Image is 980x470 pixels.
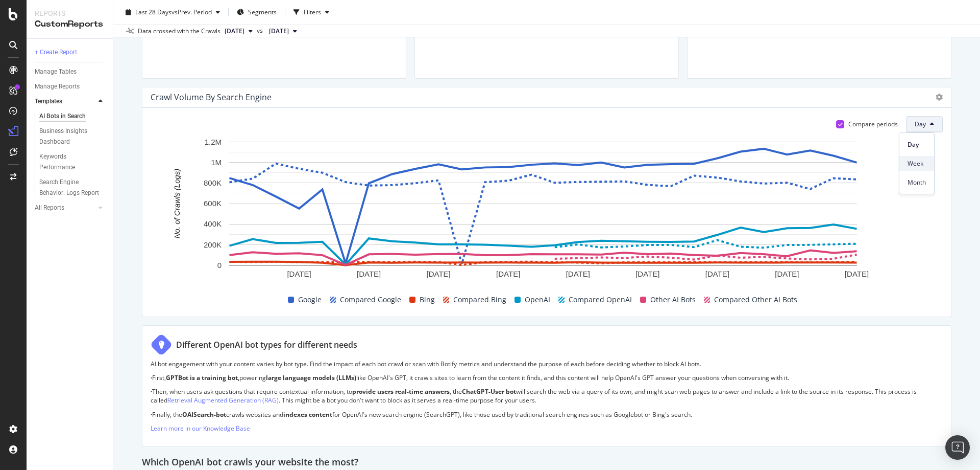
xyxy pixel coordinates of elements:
[265,25,301,37] button: [DATE]
[204,219,222,228] text: 400K
[35,203,95,213] a: All Reports
[39,111,106,122] a: AI Bots in Search
[289,4,333,20] button: Filters
[35,81,80,92] div: Manage Reports
[151,387,943,405] p: Then, when users ask questions that require contextual information, to , the will search the web ...
[225,27,244,36] span: 2025 Aug. 20th
[35,8,105,18] div: Reports
[357,270,381,278] text: [DATE]
[569,294,632,306] span: Compared OpenAI
[35,18,105,30] div: CustomReports
[142,325,951,446] div: Different OpenAI bot types for different needsAI bot engagement with your content varies by bot t...
[945,435,970,460] div: Open Intercom Messenger
[39,151,96,173] div: Keywords Performance
[151,360,943,368] p: AI bot engagement with your content varies by bot type. Find the impact of each bot crawl or scan...
[151,424,250,433] a: Learn more in our Knowledge Base
[453,294,506,306] span: Compared Bing
[908,159,926,168] span: Week
[151,410,943,419] p: Finally, the crawls websites and for OpenAI's new search engine (SearchGPT), like those used by t...
[39,111,86,122] div: AI Bots in Search
[848,120,898,128] div: Compare periods
[35,96,95,107] a: Templates
[35,66,77,77] div: Manage Tables
[352,387,450,396] strong: provide users real-time answers
[205,138,222,146] text: 1.2M
[420,294,435,306] span: Bing
[204,199,222,208] text: 600K
[151,373,943,382] p: First, powering like OpenAI's GPT, it crawls sites to learn from the content it finds, and this c...
[142,87,951,317] div: Crawl Volume By Search EngineCompare periodsDayA chart.GoogleCompared GoogleBingCompared BingOpen...
[217,261,222,270] text: 0
[566,270,590,278] text: [DATE]
[39,126,106,147] a: Business Insights Dashboard
[257,26,265,35] span: vs
[151,92,272,102] div: Crawl Volume By Search Engine
[151,373,152,382] strong: ·
[35,203,64,213] div: All Reports
[121,4,224,20] button: Last 28 DaysvsPrev. Period
[525,294,550,306] span: OpenAI
[635,270,659,278] text: [DATE]
[298,294,322,306] span: Google
[39,177,106,198] a: Search Engine Behavior: Logs Report
[204,178,222,187] text: 800K
[35,96,62,107] div: Templates
[908,178,926,187] span: Month
[845,270,869,278] text: [DATE]
[176,339,357,351] div: Different OpenAI bot types for different needs
[248,8,277,16] span: Segments
[906,116,943,132] button: Day
[304,8,321,16] div: Filters
[166,373,239,382] strong: GPTBot is a training bot,
[340,294,401,306] span: Compared Google
[650,294,696,306] span: Other AI Bots
[496,270,520,278] text: [DATE]
[138,27,220,36] div: Data crossed with the Crawls
[39,151,106,173] a: Keywords Performance
[211,158,222,167] text: 1M
[35,66,106,77] a: Manage Tables
[171,8,212,16] span: vs Prev. Period
[915,120,926,128] span: Day
[151,387,152,396] strong: ·
[462,387,516,396] strong: ChatGPT-User bot
[705,270,729,278] text: [DATE]
[269,27,289,36] span: 2025 Jul. 17th
[775,270,799,278] text: [DATE]
[220,25,257,37] button: [DATE]
[283,410,332,419] strong: indexes content
[182,410,226,419] strong: OAISearch-bot
[35,81,106,92] a: Manage Reports
[173,169,181,239] text: No. of Crawls (Logs)
[35,47,106,58] a: + Create Report
[167,396,279,405] a: Retrieval Augmented Generation (RAG)
[39,177,100,198] div: Search Engine Behavior: Logs Report
[151,410,152,419] strong: ·
[39,126,98,147] div: Business Insights Dashboard
[204,240,222,249] text: 200K
[908,140,926,149] span: Day
[151,137,935,291] svg: A chart.
[714,294,797,306] span: Compared Other AI Bots
[233,4,281,20] button: Segments
[287,270,311,278] text: [DATE]
[427,270,451,278] text: [DATE]
[35,47,77,58] div: + Create Report
[135,8,171,16] span: Last 28 Days
[266,373,356,382] strong: large language models (LLMs)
